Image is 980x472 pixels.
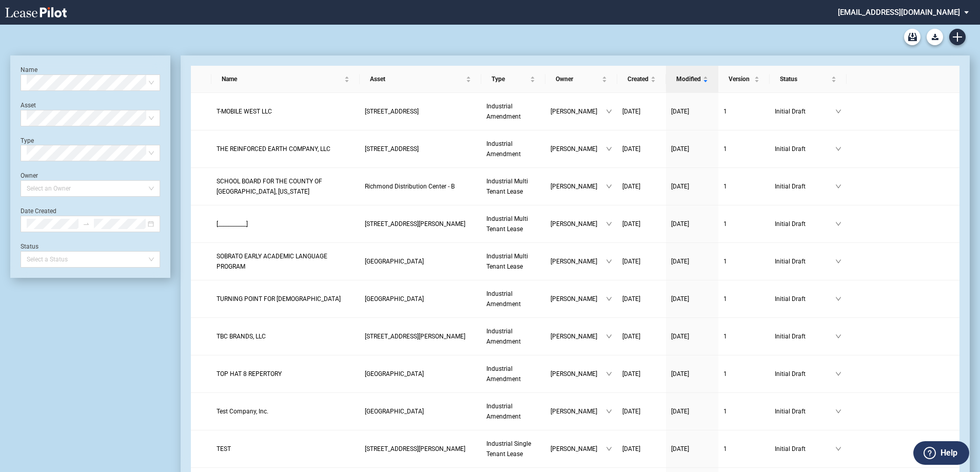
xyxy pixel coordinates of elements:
span: Industrial Multi Tenant Lease [486,215,528,233]
a: [STREET_ADDRESS][PERSON_NAME] [365,219,476,229]
span: [DATE] [622,295,640,303]
span: Calaveras Center [365,258,424,265]
span: 100 Anderson Avenue [365,220,465,228]
span: Initial Draft [775,144,835,154]
a: TURNING POINT FOR [DEMOGRAPHIC_DATA] [217,294,355,304]
a: Create new document [949,29,966,45]
a: [DATE] [671,294,713,304]
span: down [835,371,841,377]
span: Initial Draft [775,256,835,267]
span: Status [780,74,829,84]
span: [DATE] [671,370,689,377]
span: Initial Draft [775,444,835,454]
a: SCHOOL BOARD FOR THE COUNTY OF [GEOGRAPHIC_DATA], [US_STATE] [217,176,355,197]
span: down [606,333,612,339]
span: 1 [723,108,727,115]
span: [DATE] [671,145,689,153]
span: [DATE] [671,258,689,265]
a: THE REINFORCED EARTH COMPANY, LLC [217,144,355,154]
span: Industrial Amendment [486,140,521,158]
span: [DATE] [671,183,689,190]
span: 1 [723,145,727,153]
span: swap-right [83,220,90,228]
span: down [606,258,612,265]
span: Industrial Amendment [486,365,521,383]
span: 1 [723,333,727,340]
span: Industrial Single Tenant Lease [486,440,531,458]
label: Type [21,137,34,144]
span: [DATE] [622,333,640,340]
span: Richmond Distribution Center - B [365,183,455,190]
a: [DATE] [671,106,713,117]
a: [DATE] [671,369,713,379]
span: [DATE] [622,408,640,415]
span: [PERSON_NAME] [551,256,606,267]
span: down [606,408,612,414]
span: Owner [556,74,600,84]
span: [DATE] [622,108,640,115]
a: Industrial Amendment [486,364,540,384]
span: 100 Anderson Avenue [365,445,465,452]
a: [GEOGRAPHIC_DATA] [365,406,476,417]
a: [DATE] [671,406,713,417]
span: 1 [723,445,727,452]
label: Help [940,446,957,460]
span: 100 Anderson Avenue [365,333,465,340]
a: Industrial Amendment [486,101,540,122]
span: down [835,108,841,115]
a: [STREET_ADDRESS][PERSON_NAME] [365,444,476,454]
a: [DATE] [671,144,713,154]
a: 1 [723,181,765,192]
span: [DATE] [671,408,689,415]
a: 1 [723,444,765,454]
span: Initial Draft [775,331,835,342]
a: 1 [723,331,765,342]
span: [PERSON_NAME] [551,144,606,154]
a: Test Company, Inc. [217,406,355,417]
span: Industrial Amendment [486,103,521,120]
span: Initial Draft [775,219,835,229]
span: down [835,183,841,190]
span: Initial Draft [775,181,835,192]
label: Date Created [21,207,56,215]
label: Status [21,243,38,250]
a: 1 [723,406,765,417]
span: 1 [723,258,727,265]
label: Name [21,66,37,73]
a: [STREET_ADDRESS][PERSON_NAME] [365,331,476,342]
a: Industrial Amendment [486,326,540,347]
span: [DATE] [622,445,640,452]
span: Initial Draft [775,106,835,117]
span: down [835,258,841,265]
span: TEST [217,445,231,452]
span: down [606,221,612,227]
span: [DATE] [622,183,640,190]
span: [DATE] [671,220,689,228]
span: 1 [723,408,727,415]
label: Asset [21,102,36,109]
a: TBC BRANDS, LLC [217,331,355,342]
md-menu: Download Blank Form List [924,29,946,45]
span: T-MOBILE WEST LLC [217,108,272,115]
span: [DATE] [671,445,689,452]
span: Type [492,74,528,84]
span: 15100 East 40th Avenue [365,145,419,153]
span: Dow Business Center [365,370,424,377]
a: [DATE] [622,144,661,154]
a: [DATE] [622,444,661,454]
span: to [83,220,90,228]
a: 1 [723,294,765,304]
a: [DATE] [622,106,661,117]
a: TOP HAT 8 REPERTORY [217,369,355,379]
span: down [606,183,612,190]
span: [PERSON_NAME] [551,294,606,304]
span: [DATE] [622,145,640,153]
span: Industrial Amendment [486,403,521,420]
a: [DATE] [622,181,661,192]
a: [DATE] [671,256,713,267]
button: Help [913,441,969,465]
span: 1 [723,295,727,303]
span: 1 [723,183,727,190]
a: 1 [723,219,765,229]
span: SOBRATO EARLY ACADEMIC LANGUAGE PROGRAM [217,253,327,270]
